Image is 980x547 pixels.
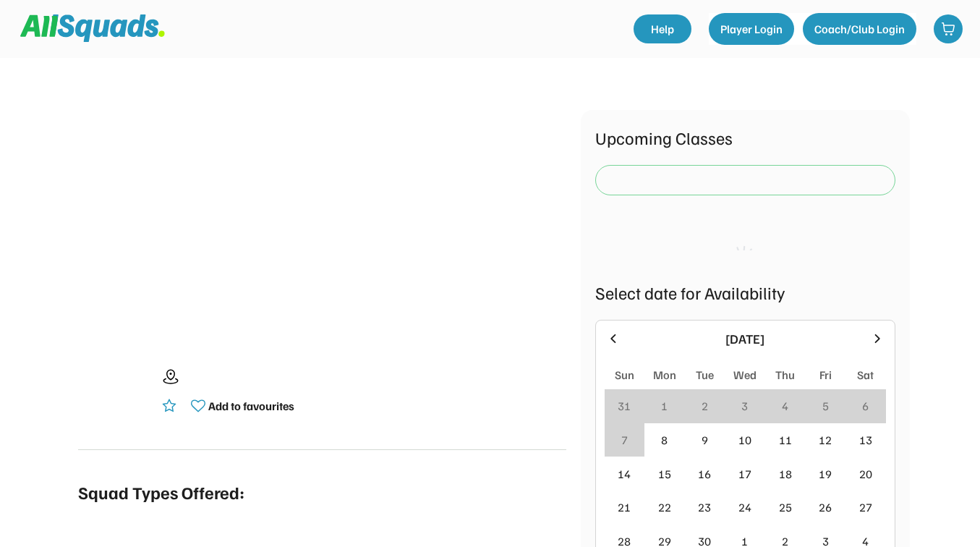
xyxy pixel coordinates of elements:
[208,397,294,415] div: Add to favourites
[733,366,757,383] div: Wed
[819,465,832,483] div: 19
[658,499,671,516] div: 22
[123,110,521,326] img: yH5BAEAAAAALAAAAAABAAEAAAIBRAA7
[859,465,872,483] div: 20
[698,499,711,516] div: 23
[738,431,751,449] div: 10
[775,366,795,383] div: Thu
[78,479,244,505] div: Squad Types Offered:
[859,499,872,516] div: 27
[618,465,631,483] div: 14
[618,499,631,516] div: 21
[702,431,708,449] div: 9
[859,431,872,449] div: 13
[621,431,628,449] div: 7
[819,499,832,516] div: 26
[698,465,711,483] div: 16
[702,397,708,415] div: 2
[819,431,832,449] div: 12
[782,397,788,415] div: 4
[819,366,832,383] div: Fri
[595,124,895,150] div: Upcoming Classes
[629,329,861,349] div: [DATE]
[615,366,634,383] div: Sun
[862,397,869,415] div: 6
[803,13,916,45] button: Coach/Club Login
[696,366,714,383] div: Tue
[738,499,751,516] div: 24
[78,355,150,428] img: yH5BAEAAAAALAAAAAABAAEAAAIBRAA7
[20,14,165,42] img: Squad%20Logo.svg
[709,13,794,45] button: Player Login
[661,431,668,449] div: 8
[618,397,631,415] div: 31
[741,397,748,415] div: 3
[941,22,955,36] img: shopping-cart-01%20%281%29.svg
[779,465,792,483] div: 18
[857,366,874,383] div: Sat
[595,279,895,305] div: Select date for Availability
[634,14,691,43] a: Help
[822,397,829,415] div: 5
[738,465,751,483] div: 17
[779,499,792,516] div: 25
[653,366,676,383] div: Mon
[779,431,792,449] div: 11
[661,397,668,415] div: 1
[658,465,671,483] div: 15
